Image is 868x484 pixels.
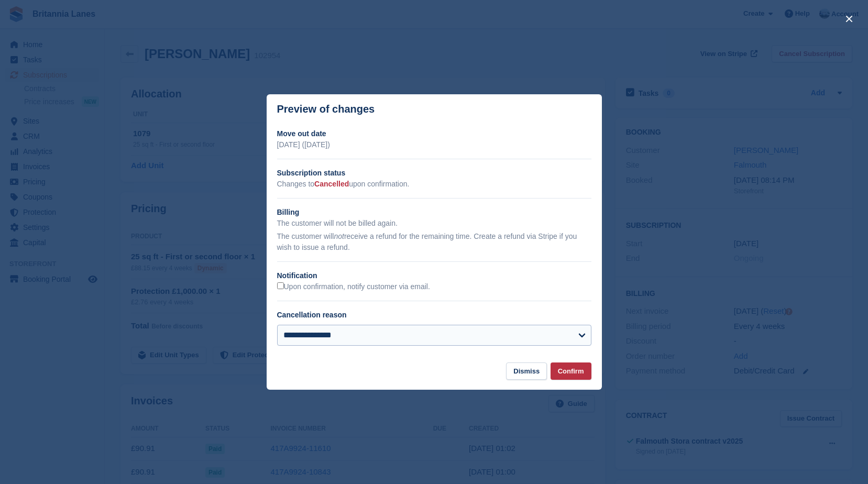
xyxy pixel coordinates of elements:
label: Upon confirmation, notify customer via email. [277,282,430,292]
button: close [841,10,858,27]
input: Upon confirmation, notify customer via email. [277,282,284,289]
h2: Subscription status [277,168,591,179]
p: The customer will receive a refund for the remaining time. Create a refund via Stripe if you wish... [277,231,591,253]
span: Cancelled [314,180,349,188]
p: Changes to upon confirmation. [277,179,591,190]
h2: Billing [277,207,591,218]
h2: Move out date [277,128,591,139]
button: Dismiss [506,362,547,380]
p: The customer will not be billed again. [277,218,591,229]
p: Preview of changes [277,103,375,115]
button: Confirm [551,362,591,380]
h2: Notification [277,270,591,281]
label: Cancellation reason [277,311,347,319]
p: [DATE] ([DATE]) [277,139,591,150]
em: not [334,232,344,240]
